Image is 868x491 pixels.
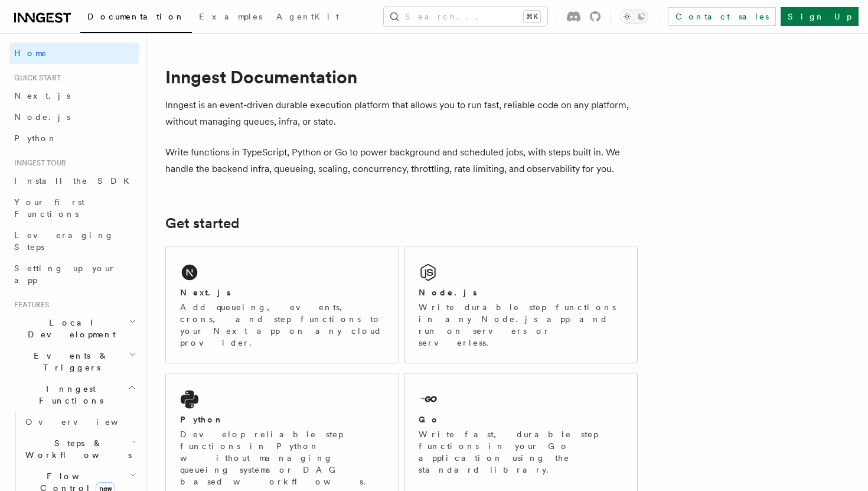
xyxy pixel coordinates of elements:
[524,11,540,22] kbd: ⌘K
[180,428,384,487] p: Develop reliable step functions in Python without managing queueing systems or DAG based workflows.
[9,350,129,373] span: Events & Triggers
[14,264,116,285] span: Setting up your app
[781,7,859,26] a: Sign Up
[192,4,269,32] a: Examples
[419,287,477,298] h2: Node.js
[165,97,638,130] p: Inngest is an event-driven durable execution platform that allows you to run fast, reliable code ...
[668,7,776,26] a: Contact sales
[384,7,547,26] button: Search...⌘K
[14,134,57,143] span: Python
[9,43,139,64] a: Home
[87,12,185,21] span: Documentation
[9,191,139,225] a: Your first Functions
[165,66,638,87] h1: Inngest Documentation
[165,215,239,232] a: Get started
[419,301,623,349] p: Write durable step functions in any Node.js app and run on servers or serverless.
[269,4,346,32] a: AgentKit
[21,411,139,433] a: Overview
[9,317,129,340] span: Local Development
[9,73,61,83] span: Quick start
[25,417,147,427] span: Overview
[276,12,339,21] span: AgentKit
[9,383,128,407] span: Inngest Functions
[419,428,623,476] p: Write fast, durable step functions in your Go application using the standard library.
[14,47,47,59] span: Home
[14,91,70,100] span: Next.js
[9,170,139,191] a: Install the SDK
[9,378,139,411] button: Inngest Functions
[180,414,224,425] h2: Python
[9,225,139,258] a: Leveraging Steps
[620,9,648,24] button: Toggle dark mode
[9,158,66,168] span: Inngest tour
[14,197,84,219] span: Your first Functions
[21,433,139,466] button: Steps & Workflows
[199,12,262,21] span: Examples
[180,287,231,298] h2: Next.js
[14,112,70,122] span: Node.js
[9,258,139,291] a: Setting up your app
[9,345,139,378] button: Events & Triggers
[404,246,638,363] a: Node.jsWrite durable step functions in any Node.js app and run on servers or serverless.
[9,85,139,106] a: Next.js
[9,128,139,149] a: Python
[180,301,384,349] p: Add queueing, events, crons, and step functions to your Next app on any cloud provider.
[80,4,192,33] a: Documentation
[9,106,139,128] a: Node.js
[9,300,49,310] span: Features
[165,144,638,177] p: Write functions in TypeScript, Python or Go to power background and scheduled jobs, with steps bu...
[165,246,399,363] a: Next.jsAdd queueing, events, crons, and step functions to your Next app on any cloud provider.
[9,312,139,345] button: Local Development
[21,437,132,461] span: Steps & Workflows
[14,176,136,186] span: Install the SDK
[419,414,440,425] h2: Go
[14,230,114,252] span: Leveraging Steps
